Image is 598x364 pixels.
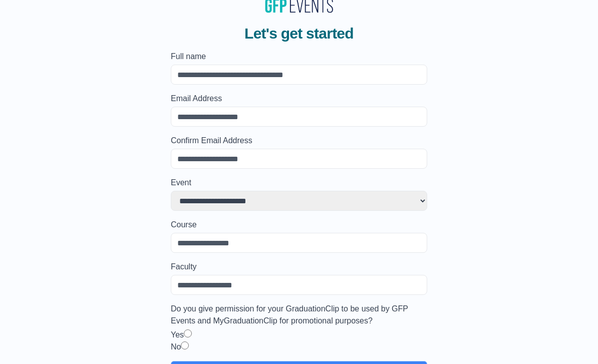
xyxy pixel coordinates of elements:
label: Email Address [171,93,427,105]
span: Let's get started [244,25,354,43]
label: Confirm Email Address [171,135,427,147]
label: Faculty [171,261,427,273]
label: Do you give permission for your GraduationClip to be used by GFP Events and MyGraduationClip for ... [171,303,427,327]
label: Course [171,219,427,231]
label: Event [171,177,427,189]
label: Yes [171,330,184,339]
label: No [171,342,181,351]
label: Full name [171,51,427,63]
